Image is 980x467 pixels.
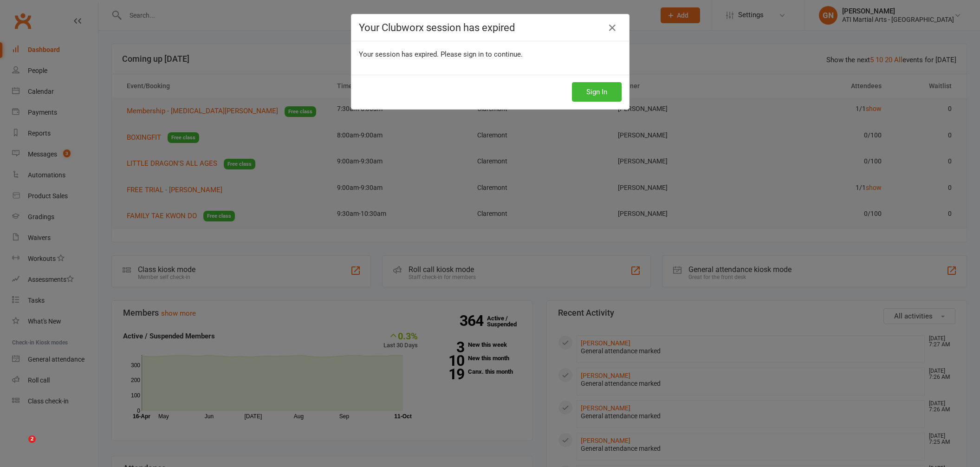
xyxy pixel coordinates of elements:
[605,20,620,35] a: Close
[9,435,32,458] iframe: Intercom live chat
[572,82,622,102] button: Sign In
[359,22,622,33] h4: Your Clubworx session has expired
[359,50,523,58] span: Your session has expired. Please sign in to continue.
[28,435,36,443] span: 2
